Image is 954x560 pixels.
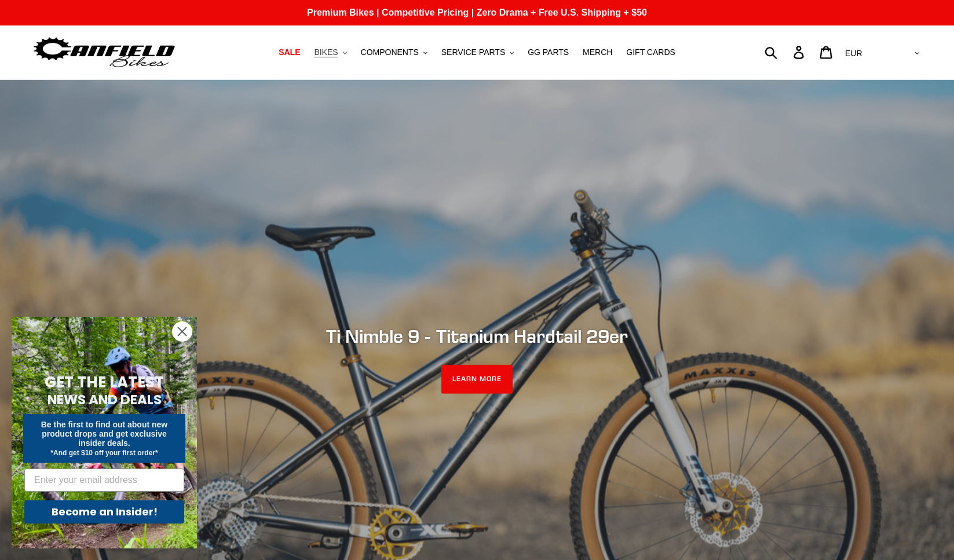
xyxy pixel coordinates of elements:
button: BIKES [308,45,352,60]
span: SERVICE PARTS [441,47,505,57]
a: GIFT CARDS [620,45,681,60]
a: GG PARTS [522,45,575,60]
span: GIFT CARDS [626,47,675,57]
span: NEWS AND DEALS [47,390,162,409]
button: Become an Insider! [24,500,184,524]
button: COMPONENTS [355,45,433,60]
span: BIKES [314,47,338,57]
a: SALE [273,45,306,60]
a: MERCH [577,45,618,60]
button: Close dialog [172,321,192,342]
input: Search [771,39,801,65]
button: SERVICE PARTS [436,45,520,60]
span: GG PARTS [528,47,569,57]
span: GET THE LATEST [45,372,164,393]
img: Canfield Bikes [32,34,177,71]
span: Be the first to find out about new product drops and get exclusive insider deals. [41,420,168,448]
span: MERCH [583,47,612,57]
a: LEARN MORE [441,365,513,394]
input: Enter your email address [24,469,184,492]
h2: Ti Nimble 9 - Titanium Hardtail 29er [162,325,793,347]
span: *And get $10 off your first order* [50,449,158,457]
span: COMPONENTS [361,47,419,57]
span: SALE [279,47,300,57]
